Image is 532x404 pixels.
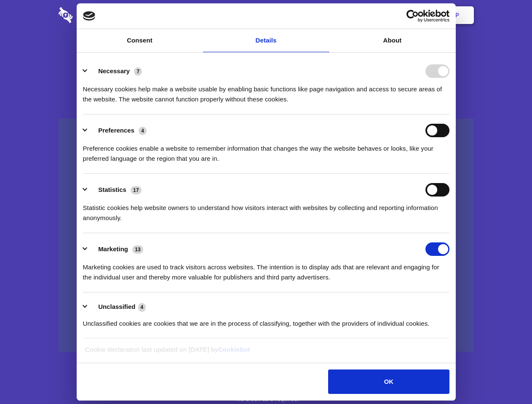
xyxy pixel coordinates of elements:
div: Necessary cookies help make a website usable by enabling basic functions like page navigation and... [83,78,449,104]
label: Statistics [98,186,126,193]
a: Usercentrics Cookiebot - opens in a new window [376,10,449,22]
span: 17 [131,186,142,194]
a: Cookiebot [218,346,250,353]
span: 7 [134,67,142,76]
a: About [329,29,456,52]
div: Marketing cookies are used to track visitors across websites. The intention is to display ads tha... [83,256,449,282]
button: Preferences (4) [83,124,152,137]
a: Login [382,2,419,28]
a: Details [203,29,329,52]
label: Preferences [98,127,134,134]
span: 13 [132,245,143,254]
a: Wistia video thumbnail [59,119,474,352]
div: Preference cookies enable a website to remember information that changes the way the website beha... [83,137,449,164]
button: Marketing (13) [83,242,149,256]
button: Unclassified (4) [83,302,151,312]
a: Pricing [247,2,284,28]
button: Necessary (7) [83,64,147,78]
span: 4 [138,303,146,311]
h1: Eliminate Slack Data Loss. [59,38,474,68]
h4: Auto-redaction of sensitive data, encrypted data sharing and self-destructing private chats. Shar... [59,77,474,104]
div: Statistic cookies help website owners to understand how visitors interact with websites by collec... [83,197,449,223]
img: logo [83,11,96,21]
div: Unclassified cookies are cookies that we are in the process of classifying, together with the pro... [83,312,449,329]
iframe: Drift Widget Chat Controller [490,362,522,394]
button: Statistics (17) [83,183,147,197]
a: Contact [342,2,380,28]
label: Marketing [98,245,128,252]
a: Consent [77,29,203,52]
div: Cookie declaration last updated on [DATE] by [79,345,453,361]
img: logo-wordmark-white-trans-d4663122ce5f474addd5e946df7df03e33cb6a1c49d2221995e7729f52c070b2.svg [59,7,131,23]
button: OK [328,369,449,394]
label: Necessary [98,67,130,74]
span: 4 [139,127,147,135]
